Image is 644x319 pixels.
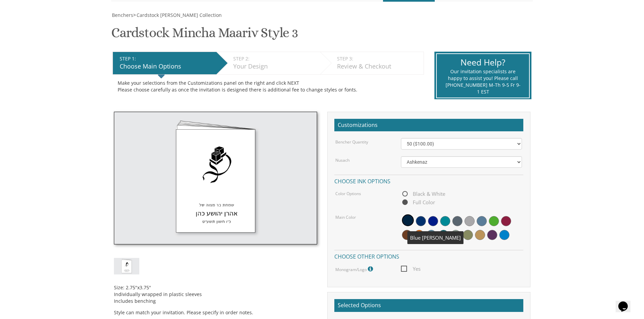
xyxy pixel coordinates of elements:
[616,292,637,312] iframe: chat widget
[114,284,317,291] li: Size: 2.75"x3.75"
[401,190,445,198] span: Black & White
[335,191,361,196] label: Color Options
[114,274,317,316] div: Style can match your invitation. Please specify in order notes.
[445,68,521,95] div: Our invitation specialists are happy to assist you! Please call [PHONE_NUMBER] M-Th 9-5 Fr 9-1 EST
[133,12,222,18] span: >
[114,258,139,274] img: cardstock-mm-style3.jpg
[111,25,298,45] h1: Cardstock Mincha Maariv Style 3
[335,265,375,273] label: Monogram/Logo
[335,157,350,163] label: Nusach
[233,55,317,62] div: STEP 2:
[334,119,523,132] h2: Customizations
[114,291,317,298] li: Individually wrapped in plastic sleeves
[337,55,420,62] div: STEP 3:
[401,198,435,207] span: Full Color
[334,299,523,312] h2: Selected Options
[335,139,368,145] label: Bencher Quantity
[111,12,133,18] a: Benchers
[120,55,213,62] div: STEP 1:
[337,62,420,71] div: Review & Checkout
[335,214,356,220] label: Main Color
[114,112,317,244] img: cardstock-mm-style3.jpg
[120,62,213,71] div: Choose Main Options
[334,175,523,186] h4: Choose ink options
[233,62,317,71] div: Your Design
[401,265,421,273] span: Yes
[136,12,222,18] a: Cardstock [PERSON_NAME] Collection
[334,250,523,262] h4: Choose other options
[445,56,521,69] div: Need Help?
[118,80,419,93] div: Make your selections from the Customizations panel on the right and click NEXT Please choose care...
[114,298,317,304] li: Includes benching
[112,12,133,18] span: Benchers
